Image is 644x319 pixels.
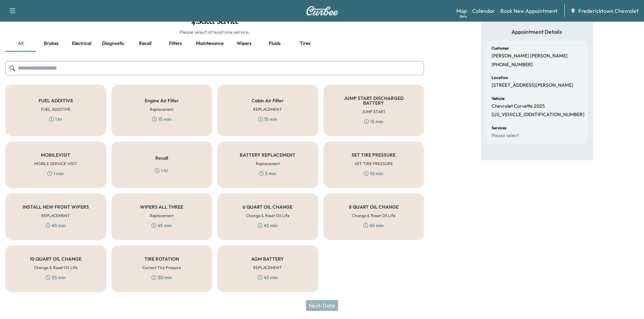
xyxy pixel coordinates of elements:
div: 10 min [364,170,383,177]
div: 15 min [152,116,171,123]
p: [PHONE_NUMBER] [492,62,533,68]
h6: MOBILE SERVICE VISIT [34,161,77,167]
h6: Replacement [256,161,280,167]
p: Please select [492,133,519,139]
div: 45 min [258,222,278,229]
p: Chevrolet Corvette 2025 [492,103,545,109]
h5: Engine Air Filter [145,98,179,103]
h6: Replacement [150,213,173,219]
h5: Recall [155,156,168,160]
h6: Correct Tire Pressure [142,265,181,271]
button: all [5,35,36,52]
button: Fluids [259,35,290,52]
h6: Customer [492,46,509,50]
h5: BATTERY REPLACEMENT [240,153,295,157]
h5: AGM BATTERY [251,257,284,261]
div: 45 min [363,222,384,229]
div: 45 min [46,222,66,229]
div: 5 min [259,170,277,177]
button: Electrical [66,35,97,52]
h6: Change & Reset Oil Life [352,213,395,219]
div: 45 min [258,274,278,281]
h1: 4 . Select Service [5,17,424,29]
div: 1 min [47,170,64,177]
div: 15 min [258,116,277,123]
a: Calendar [472,7,495,15]
div: basic tabs example [5,35,424,52]
span: Fredericktown Chevrolet [578,7,639,15]
button: Filters [160,35,191,52]
h5: INSTALL NEW FRONT WIPERS [23,205,89,209]
h5: MOBILEVISIT [41,153,70,157]
h6: Vehicle [492,97,504,101]
button: Brakes [36,35,66,52]
h6: Please select at least one service. [5,29,424,35]
button: Maintenance [191,35,229,52]
a: MapBeta [456,7,467,15]
h5: FUEL ADDITIVE [39,98,73,103]
h5: TIRE ROTATION [144,257,179,261]
h6: REPLACEMENT [41,213,70,219]
h5: WIPERS ALL THREE [140,205,183,209]
h5: 8 QUART OIL CHANGE [349,205,399,209]
div: 30 min [151,274,172,281]
h5: JUMP START DISCHARGED BATTERY [335,96,413,105]
div: 15 min [364,118,383,125]
div: 55 min [46,274,66,281]
h6: Location [492,76,508,80]
h5: SET TIRE PRESSURE [352,153,396,157]
h6: JUMP START [362,109,386,115]
img: Curbee Logo [306,6,338,16]
div: Beta [460,14,467,19]
h5: Cabin Air Filter [252,98,284,103]
button: Tires [290,35,320,52]
h5: 6 QUART OIL CHANGE [243,205,292,209]
a: Book New Appointment [500,7,557,15]
h6: Replacement [150,106,173,112]
div: 1 hr [49,116,63,123]
button: Wipers [229,35,259,52]
h6: Change & Reset Oil Life [34,265,77,271]
p: [US_VEHICLE_IDENTIFICATION_NUMBER] [492,112,585,118]
p: [PERSON_NAME] [PERSON_NAME] [492,53,568,59]
p: [STREET_ADDRESS][PERSON_NAME] [492,82,573,88]
h6: SET TIRE PRESSURE [355,161,393,167]
button: Recall [130,35,160,52]
h6: FUEL ADDITIVE [41,106,70,112]
h6: Change & Reset Oil Life [246,213,289,219]
h6: REPLACEMENT [253,106,282,112]
h5: 10 QUART OIL CHANGE [30,257,81,261]
h6: Services [492,126,506,130]
h6: REPLACEMENT [253,265,282,271]
button: Diagnostic [97,35,130,52]
div: 45 min [151,222,172,229]
div: 1 hr [155,167,168,174]
h5: Appointment Details [486,28,588,35]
